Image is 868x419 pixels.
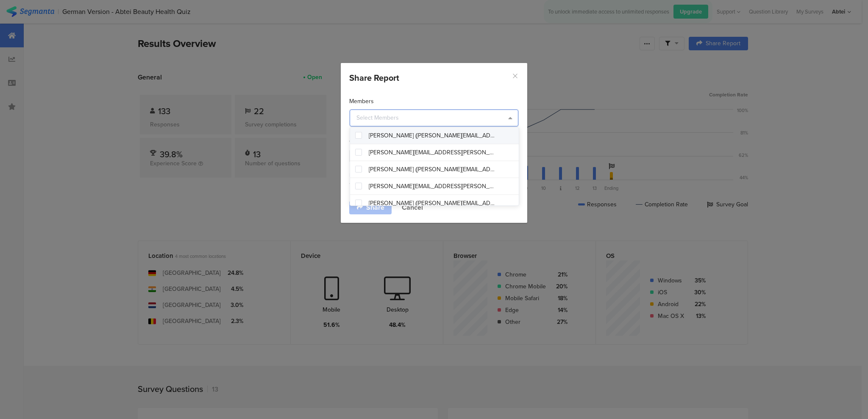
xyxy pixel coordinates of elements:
div: Members [349,97,519,106]
span: [PERSON_NAME] ([PERSON_NAME][EMAIL_ADDRESS][PERSON_NAME][DOMAIN_NAME]) [369,165,496,174]
span: [PERSON_NAME][EMAIL_ADDRESS][PERSON_NAME][DOMAIN_NAME] [369,148,496,157]
input: example@example.com, example@example.com... [349,149,519,163]
button: Cancel [402,203,423,212]
div: Share Report [349,71,519,84]
input: Select Members [350,110,518,126]
div: dialog [341,63,527,223]
span: [PERSON_NAME] ([PERSON_NAME][EMAIL_ADDRESS][PERSON_NAME][PERSON_NAME][DOMAIN_NAME]) [369,199,496,208]
button: Close [512,71,519,81]
span: [PERSON_NAME] ([PERSON_NAME][EMAIL_ADDRESS][PERSON_NAME][PERSON_NAME][DOMAIN_NAME]) [369,131,496,140]
span: [PERSON_NAME][EMAIL_ADDRESS][PERSON_NAME][PERSON_NAME][DOMAIN_NAME] [369,182,496,191]
div: Guests [349,137,519,146]
div: By sharing this report, guests will gain access to all of this survey’s data and will be able to ... [349,171,519,186]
